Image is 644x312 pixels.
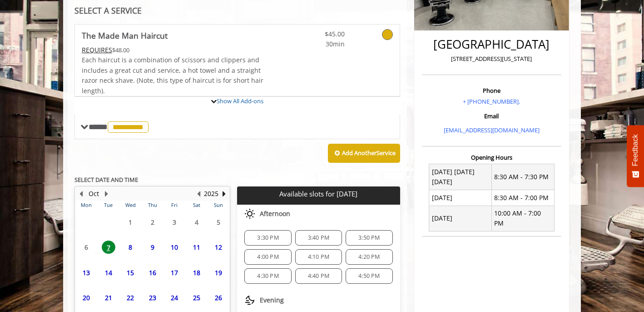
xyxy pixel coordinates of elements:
[141,201,163,210] th: Thu
[244,295,255,306] img: evening slots
[89,189,99,199] button: Oct
[102,266,115,279] span: 14
[257,253,278,261] span: 4:00 PM
[204,189,218,199] button: 2025
[244,230,291,246] div: 3:30 PM
[163,235,185,260] td: Select day10
[308,272,329,280] span: 4:40 PM
[217,97,263,105] a: Show All Add-ons
[119,260,141,285] td: Select day15
[146,266,159,279] span: 16
[82,29,168,42] b: The Made Man Haircut
[102,291,115,304] span: 21
[185,260,207,285] td: Select day18
[208,285,230,310] td: Select day26
[119,201,141,210] th: Wed
[424,38,559,51] h2: [GEOGRAPHIC_DATA]
[241,190,396,198] p: Available slots for [DATE]
[424,113,559,119] h3: Email
[346,249,392,265] div: 4:20 PM
[424,54,559,64] p: [STREET_ADDRESS][US_STATE]
[346,268,392,284] div: 4:50 PM
[358,234,380,242] span: 3:50 PM
[212,241,225,254] span: 12
[146,291,159,304] span: 23
[79,266,93,279] span: 13
[260,297,284,304] span: Evening
[163,260,185,285] td: Select day17
[97,235,119,260] td: Select day7
[291,29,345,39] span: $45.00
[124,291,137,304] span: 22
[82,45,264,55] div: $48.00
[75,260,97,285] td: Select day13
[185,201,207,210] th: Sat
[631,134,639,166] span: Feedback
[82,55,263,95] span: Each haircut is a combination of scissors and clippers and includes a great cut and service, a ho...
[627,125,644,187] button: Feedback - Show survey
[295,230,342,246] div: 3:40 PM
[424,87,559,94] h3: Phone
[74,6,400,15] div: SELECT A SERVICE
[491,164,554,190] td: 8:30 AM - 7:30 PM
[358,272,380,280] span: 4:50 PM
[257,234,278,242] span: 3:30 PM
[168,241,181,254] span: 10
[102,241,115,254] span: 7
[185,285,207,310] td: Select day25
[195,189,202,199] button: Previous Year
[295,268,342,284] div: 4:40 PM
[208,260,230,285] td: Select day19
[308,253,329,261] span: 4:10 PM
[346,230,392,246] div: 3:50 PM
[212,291,225,304] span: 26
[429,190,492,206] td: [DATE]
[119,235,141,260] td: Select day8
[220,189,228,199] button: Next Year
[328,144,400,163] button: Add AnotherService
[260,210,290,217] span: Afternoon
[422,154,561,161] h3: Opening Hours
[163,201,185,210] th: Fri
[491,206,554,231] td: 10:00 AM - 7:00 PM
[257,272,278,280] span: 4:30 PM
[124,266,137,279] span: 15
[163,285,185,310] td: Select day24
[291,39,345,49] span: 30min
[295,249,342,265] div: 4:10 PM
[463,97,520,106] a: + [PHONE_NUMBER].
[185,235,207,260] td: Select day11
[74,176,138,184] b: SELECT DATE AND TIME
[77,189,84,199] button: Previous Month
[168,266,181,279] span: 17
[212,266,225,279] span: 19
[208,235,230,260] td: Select day12
[491,190,554,206] td: 8:30 AM - 7:00 PM
[190,266,203,279] span: 18
[429,164,492,190] td: [DATE] [DATE] [DATE]
[429,206,492,231] td: [DATE]
[74,96,400,97] div: The Made Man Haircut Add-onS
[141,235,163,260] td: Select day9
[308,234,329,242] span: 3:40 PM
[97,201,119,210] th: Tue
[79,291,93,304] span: 20
[358,253,380,261] span: 4:20 PM
[208,201,230,210] th: Sun
[190,291,203,304] span: 25
[141,285,163,310] td: Select day23
[342,149,396,157] b: Add Another Service
[190,241,203,254] span: 11
[75,285,97,310] td: Select day20
[119,285,141,310] td: Select day22
[141,260,163,285] td: Select day16
[244,208,255,219] img: afternoon slots
[444,126,540,134] a: [EMAIL_ADDRESS][DOMAIN_NAME]
[168,291,181,304] span: 24
[244,268,291,284] div: 4:30 PM
[244,249,291,265] div: 4:00 PM
[146,241,159,254] span: 9
[75,201,97,210] th: Mon
[103,189,110,199] button: Next Month
[97,285,119,310] td: Select day21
